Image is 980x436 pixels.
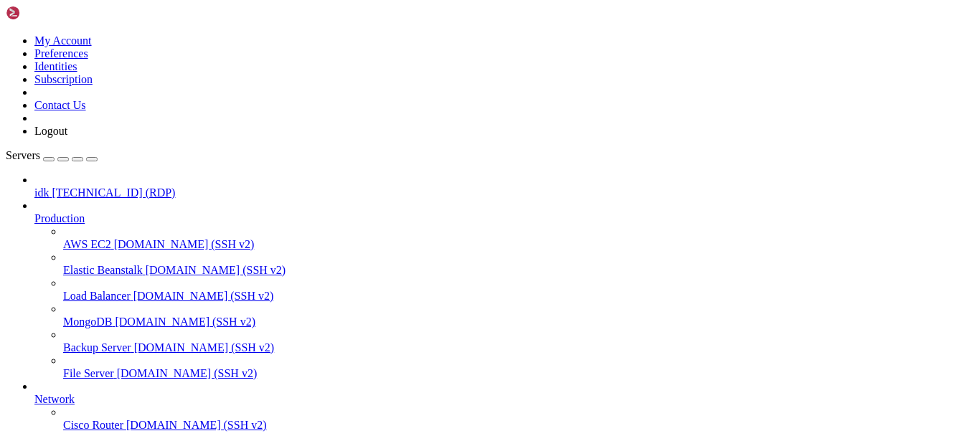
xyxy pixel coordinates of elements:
a: Subscription [34,73,93,85]
li: Load Balancer [DOMAIN_NAME] (SSH v2) [63,277,974,303]
a: AWS EC2 [DOMAIN_NAME] (SSH v2) [63,238,974,251]
li: Backup Server [DOMAIN_NAME] (SSH v2) [63,328,974,354]
span: Servers [6,149,40,161]
span: [DOMAIN_NAME] (SSH v2) [114,238,255,250]
a: Servers [6,149,98,161]
li: AWS EC2 [DOMAIN_NAME] (SSH v2) [63,225,974,251]
a: MongoDB [DOMAIN_NAME] (SSH v2) [63,316,974,328]
span: [DOMAIN_NAME] (SSH v2) [126,419,267,431]
a: Production [34,212,974,225]
a: Contact Us [34,99,86,111]
span: [DOMAIN_NAME] (SSH v2) [133,290,274,302]
span: AWS EC2 [63,238,111,250]
a: Preferences [34,47,88,60]
a: Backup Server [DOMAIN_NAME] (SSH v2) [63,341,974,354]
a: idk [TECHNICAL_ID] (RDP) [34,186,974,199]
a: Identities [34,60,77,72]
a: Cisco Router [DOMAIN_NAME] (SSH v2) [63,419,974,432]
li: idk [TECHNICAL_ID] (RDP) [34,174,974,199]
span: [DOMAIN_NAME] (SSH v2) [146,264,286,276]
span: [DOMAIN_NAME] (SSH v2) [134,341,275,354]
span: Network [34,393,75,405]
img: Shellngn [6,6,88,20]
a: File Server [DOMAIN_NAME] (SSH v2) [63,367,974,380]
li: Elastic Beanstalk [DOMAIN_NAME] (SSH v2) [63,251,974,277]
a: Logout [34,125,67,137]
span: Cisco Router [63,419,123,431]
span: MongoDB [63,316,112,328]
span: Elastic Beanstalk [63,264,143,276]
a: My Account [34,34,92,47]
span: File Server [63,367,114,379]
span: [DOMAIN_NAME] (SSH v2) [115,316,255,328]
li: Production [34,199,974,380]
a: Load Balancer [DOMAIN_NAME] (SSH v2) [63,290,974,303]
span: [DOMAIN_NAME] (SSH v2) [117,367,258,379]
li: File Server [DOMAIN_NAME] (SSH v2) [63,354,974,380]
span: idk [34,186,49,199]
li: MongoDB [DOMAIN_NAME] (SSH v2) [63,303,974,328]
span: [TECHNICAL_ID] (RDP) [52,186,175,199]
span: Backup Server [63,341,131,354]
li: Cisco Router [DOMAIN_NAME] (SSH v2) [63,406,974,432]
a: Elastic Beanstalk [DOMAIN_NAME] (SSH v2) [63,264,974,277]
a: Network [34,393,974,406]
span: Production [34,212,85,224]
span: Load Balancer [63,290,131,302]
